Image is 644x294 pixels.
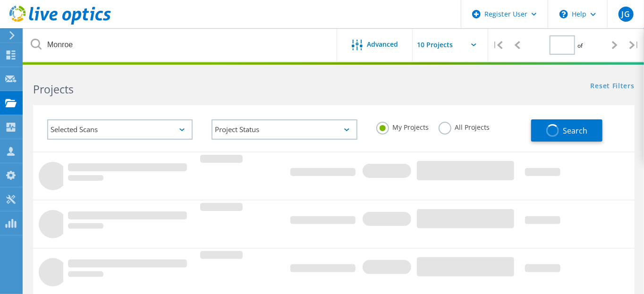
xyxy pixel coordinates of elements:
[367,41,398,48] span: Advanced
[563,126,587,136] span: Search
[622,10,630,18] span: JG
[439,122,490,131] label: All Projects
[47,119,193,140] div: Selected Scans
[531,119,602,142] button: Search
[559,10,568,18] svg: \n
[9,20,111,26] a: Live Optics Dashboard
[577,42,583,50] span: of
[488,28,508,62] div: |
[625,28,644,62] div: |
[376,122,429,131] label: My Projects
[24,28,338,61] input: Search projects by name, owner, ID, company, etc
[212,119,357,140] div: Project Status
[33,82,74,97] b: Projects
[591,83,635,91] a: Reset Filters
